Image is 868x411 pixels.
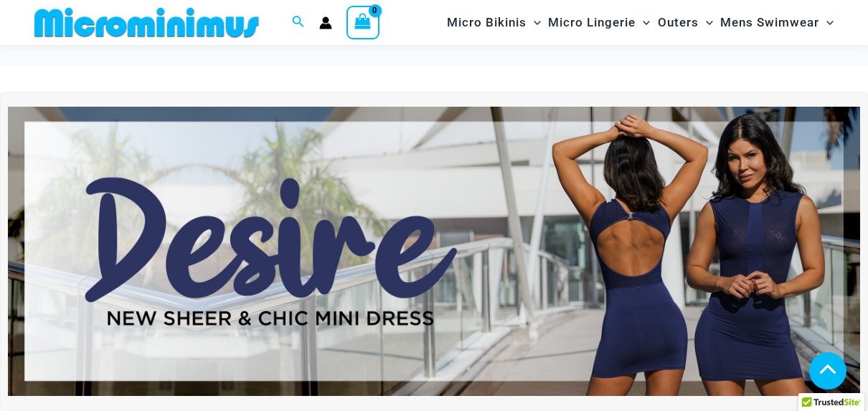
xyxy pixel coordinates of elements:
[544,4,654,41] a: Micro LingerieMenu ToggleMenu Toggle
[447,4,527,41] span: Micro Bikinis
[658,4,699,41] span: Outers
[819,4,834,41] span: Menu Toggle
[699,4,713,41] span: Menu Toggle
[443,4,544,41] a: Micro BikinisMenu ToggleMenu Toggle
[717,4,837,41] a: Mens SwimwearMenu ToggleMenu Toggle
[720,4,819,41] span: Mens Swimwear
[527,4,541,41] span: Menu Toggle
[654,4,717,41] a: OutersMenu ToggleMenu Toggle
[319,16,332,29] a: Account icon link
[292,14,305,32] a: Search icon link
[548,4,636,41] span: Micro Lingerie
[29,6,265,39] img: MM SHOP LOGO FLAT
[346,6,379,39] a: View Shopping Cart, empty
[441,2,839,43] nav: Site Navigation
[8,107,860,396] img: Desire me Navy Dress
[636,4,650,41] span: Menu Toggle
